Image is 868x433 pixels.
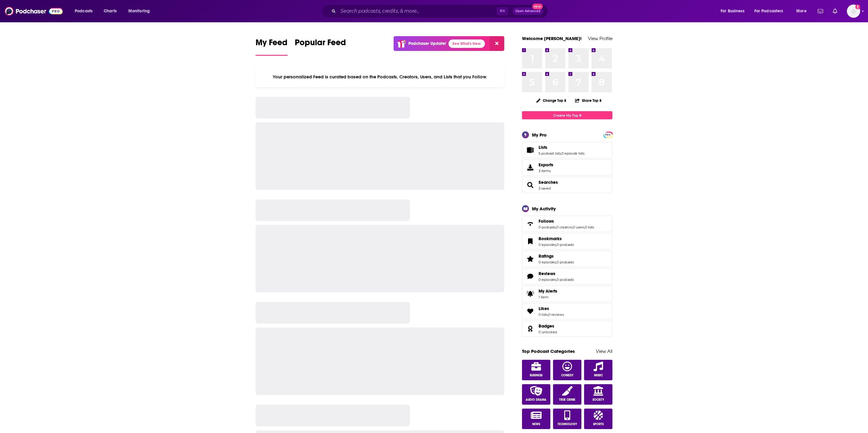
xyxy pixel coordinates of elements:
a: Ratings [539,253,574,259]
span: My Alerts [539,288,557,294]
span: Podcasts [75,7,93,15]
button: open menu [716,6,752,16]
a: 5 podcast lists [539,151,561,155]
span: Monitoring [128,7,150,15]
a: 0 episodes [539,243,556,247]
span: Reviews [522,268,612,284]
a: True Crime [553,384,581,405]
span: 1 item [539,295,557,299]
span: More [796,7,807,15]
a: 0 unlocked [539,330,557,334]
a: Exports [522,159,612,176]
a: 0 episodes [539,278,556,282]
a: Likes [524,307,536,315]
a: 0 podcasts [557,278,574,282]
button: open menu [124,6,158,16]
a: Sports [584,409,612,429]
span: Business [530,374,542,377]
span: Lists [539,145,547,150]
a: Likes [539,306,564,311]
a: 0 lists [539,312,548,317]
span: My Feed [256,37,288,51]
span: For Podcasters [754,7,783,15]
span: , [556,260,557,264]
span: , [548,312,548,317]
a: See What's New [448,39,485,48]
span: News [532,422,540,426]
img: Podchaser - Follow, Share and Rate Podcasts [5,5,63,17]
span: ⌘ K [497,7,508,15]
span: Comedy [561,374,574,377]
a: Follows [539,218,594,224]
span: , [584,225,585,229]
a: 0 episode lists [561,151,584,155]
a: My Alerts [522,286,612,302]
span: True Crime [559,398,575,402]
span: New [532,4,543,9]
a: Charts [100,6,120,16]
a: 0 podcasts [539,225,556,229]
span: Lists [522,142,612,158]
div: My Pro [532,132,547,138]
a: 0 podcasts [557,260,574,264]
a: Top Podcast Categories [522,348,575,354]
span: Charts [104,7,117,15]
button: open menu [71,6,100,16]
span: My Alerts [524,290,536,298]
span: Exports [539,162,553,168]
input: Search podcasts, credits, & more... [338,6,497,16]
a: Follows [524,220,536,228]
button: Open AdvancedNew [513,8,543,15]
a: News [522,409,550,429]
a: Lists [524,146,536,154]
span: Likes [522,303,612,319]
span: Technology [558,422,577,426]
span: Audio Drama [526,398,546,402]
span: Badges [522,321,612,337]
a: Show notifications dropdown [830,6,840,16]
span: Society [593,398,604,402]
span: Follows [539,218,554,224]
span: Popular Feed [295,37,346,51]
span: , [556,243,557,247]
a: View Profile [588,36,612,41]
a: PRO [604,132,612,137]
a: Show notifications dropdown [815,6,826,16]
a: Searches [539,180,558,185]
span: Likes [539,306,549,311]
a: Popular Feed [295,37,346,56]
a: Business [522,360,550,380]
span: For Business [721,7,744,15]
span: Reviews [539,271,555,276]
span: Follows [522,216,612,232]
span: Bookmarks [539,236,562,241]
span: Ratings [522,251,612,267]
a: Create My Top 8 [522,111,612,119]
span: Logged in as roneledotsonRAD [847,5,860,18]
svg: Add a profile image [855,5,860,9]
div: My Activity [532,206,556,212]
a: Music [584,360,612,380]
span: 3 items [539,169,553,173]
button: open menu [750,6,792,16]
button: Change Top 8 [533,97,570,104]
a: 0 users [573,225,584,229]
a: Comedy [553,360,581,380]
a: Lists [539,145,584,150]
a: Badges [524,325,536,333]
div: Your personalized Feed is curated based on the Podcasts, Creators, Users, and Lists that you Follow. [256,67,504,87]
a: Reviews [524,272,536,281]
a: Bookmarks [539,236,574,241]
a: Audio Drama [522,384,550,405]
span: Searches [522,177,612,193]
a: 3 saved [539,186,551,190]
a: Welcome [PERSON_NAME]! [522,36,582,41]
a: Searches [524,181,536,189]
